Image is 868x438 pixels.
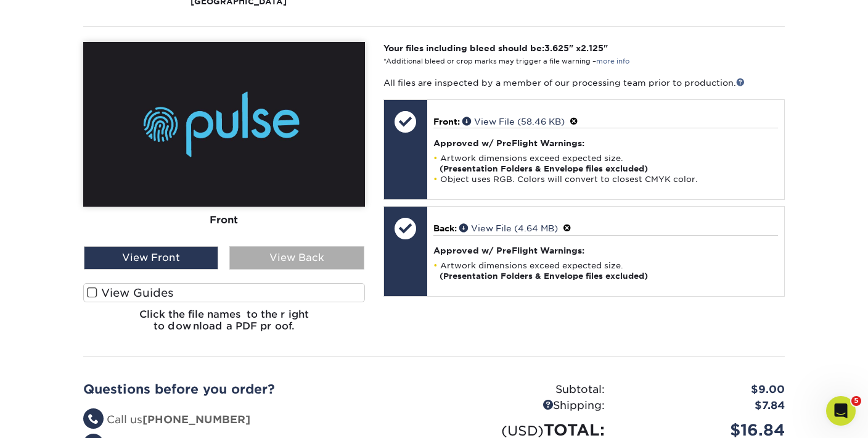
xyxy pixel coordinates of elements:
div: View Back [229,246,364,270]
strong: (Presentation Folders & Envelope files excluded) [440,164,648,173]
li: Artwork dimensions exceed expected size. [433,260,778,281]
span: Front: [433,117,460,126]
h2: Questions before you order? [83,382,425,397]
div: Shipping: [434,398,614,414]
span: 5 [851,396,861,406]
iframe: Intercom live chat [826,396,856,426]
li: Call us [83,412,425,428]
span: Back: [433,223,457,233]
div: View Front [84,246,218,270]
div: $9.00 [614,382,794,398]
a: more info [596,57,629,65]
li: Artwork dimensions exceed expected size. [433,153,778,174]
div: $7.84 [614,398,794,414]
h4: Approved w/ PreFlight Warnings: [433,246,778,255]
small: *Additional bleed or crop marks may trigger a file warning – [383,57,629,65]
a: View File (58.46 KB) [462,117,565,126]
p: All files are inspected by a member of our processing team prior to production. [383,76,785,89]
strong: [PHONE_NUMBER] [142,413,250,426]
span: 3.625 [544,43,569,53]
strong: Your files including bleed should be: " x " [383,43,608,53]
div: Front [83,207,365,234]
a: View File (4.64 MB) [459,223,558,233]
li: Object uses RGB. Colors will convert to closest CMYK color. [433,174,778,184]
span: 2.125 [581,43,604,53]
label: View Guides [83,283,365,302]
h4: Approved w/ PreFlight Warnings: [433,138,778,148]
h6: Click the file names to the right to download a PDF proof. [83,308,365,342]
div: Subtotal: [434,382,614,398]
strong: (Presentation Folders & Envelope files excluded) [440,271,648,281]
